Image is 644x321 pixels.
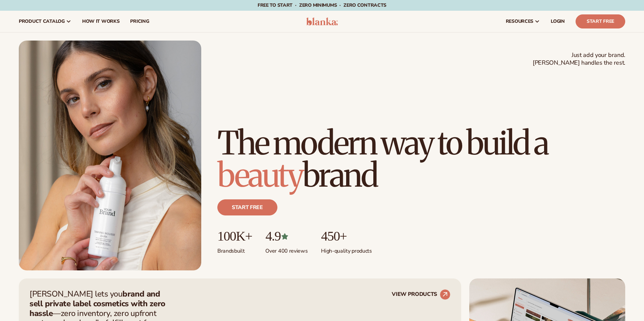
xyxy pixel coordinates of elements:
span: resources [506,19,533,24]
p: Over 400 reviews [265,244,308,255]
a: LOGIN [545,11,570,32]
p: Brands built [217,244,252,255]
span: How It Works [82,19,120,24]
span: Free to start · ZERO minimums · ZERO contracts [258,2,386,8]
span: Just add your brand. [PERSON_NAME] handles the rest. [533,51,625,67]
p: 450+ [321,229,372,244]
a: product catalog [13,11,77,32]
span: product catalog [19,19,65,24]
a: How It Works [77,11,125,32]
p: 100K+ [217,229,252,244]
a: Start Free [576,14,625,28]
p: High-quality products [321,244,372,255]
p: 4.9 [265,229,308,244]
span: LOGIN [551,19,565,24]
a: resources [500,11,545,32]
span: pricing [130,19,149,24]
img: Female holding tanning mousse. [19,41,201,270]
a: Start free [217,199,277,215]
strong: brand and sell private label cosmetics with zero hassle [30,288,165,319]
img: logo [306,17,338,25]
a: VIEW PRODUCTS [392,289,450,300]
h1: The modern way to build a brand [217,127,625,191]
span: beauty [217,155,303,195]
a: pricing [125,11,154,32]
